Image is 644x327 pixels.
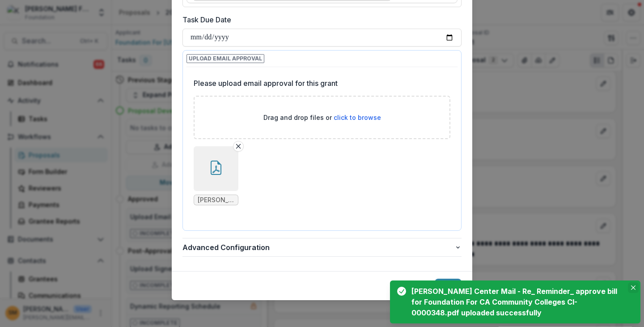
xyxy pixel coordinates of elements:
[182,242,454,253] span: Advanced Configuration
[194,78,338,89] p: Please upload email approval for this grant
[396,279,429,293] button: Cancel
[435,279,462,293] button: Save
[263,113,381,122] p: Drag and drop files or
[233,141,244,152] button: Remove File
[186,54,264,63] span: Upload Email Approval
[198,196,234,204] span: [PERSON_NAME] Center Mail - Re_ Reminder_ approve bill for Foundation For CA Community Colleges C...
[411,286,623,318] div: [PERSON_NAME] Center Mail - Re_ Reminder_ approve bill for Foundation For CA Community Colleges C...
[182,14,456,25] label: Task Due Date
[182,238,462,256] button: Advanced Configuration
[628,282,639,293] button: Close
[386,277,644,327] div: Notifications-bottom-right
[194,146,238,205] div: Remove File[PERSON_NAME] Center Mail - Re_ Reminder_ approve bill for Foundation For CA Community...
[334,114,381,121] span: click to browse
